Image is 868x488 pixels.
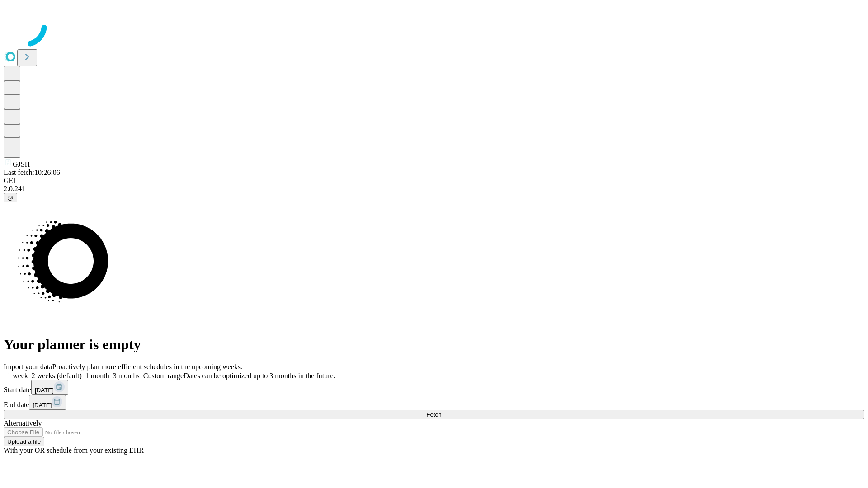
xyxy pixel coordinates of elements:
[13,160,30,168] span: GJSH
[143,372,184,380] span: Custom range
[4,363,52,371] span: Import your data
[29,395,66,410] button: [DATE]
[7,372,28,380] span: 1 week
[4,410,864,419] button: Fetch
[85,372,109,380] span: 1 month
[113,372,140,380] span: 3 months
[7,194,14,201] span: @
[426,411,441,418] span: Fetch
[4,193,17,202] button: @
[4,185,864,193] div: 2.0.241
[31,380,68,395] button: [DATE]
[33,402,52,408] span: [DATE]
[4,169,60,176] span: Last fetch: 10:26:06
[184,372,335,380] span: Dates can be optimized up to 3 months in the future.
[4,437,44,446] button: Upload a file
[4,395,864,410] div: End date
[4,177,864,185] div: GEI
[52,363,242,371] span: Proactively plan more efficient schedules in the upcoming weeks.
[4,446,144,454] span: With your OR schedule from your existing EHR
[4,336,864,353] h1: Your planner is empty
[4,419,42,427] span: Alternatively
[35,387,54,394] span: [DATE]
[4,380,864,395] div: Start date
[32,372,82,380] span: 2 weeks (default)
